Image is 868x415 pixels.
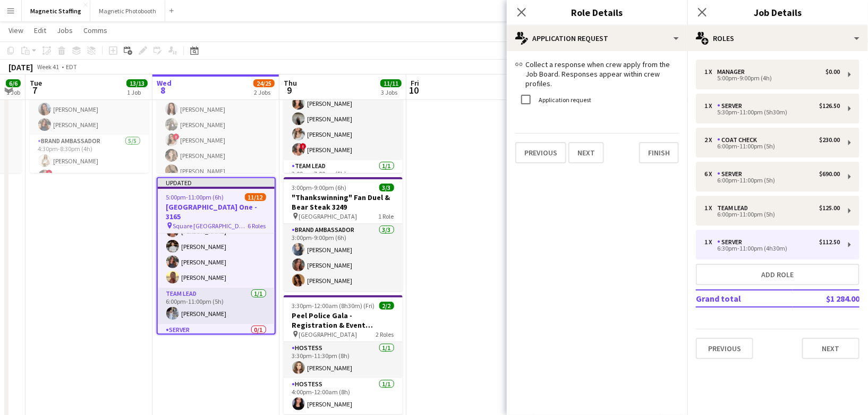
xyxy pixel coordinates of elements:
span: [GEOGRAPHIC_DATA] [299,212,358,220]
span: 5:00pm-11:00pm (6h) [166,193,224,201]
span: 10 [409,84,419,96]
div: $126.50 [819,102,840,110]
a: View [4,23,28,37]
td: $1 284.00 [793,290,860,307]
div: $112.50 [819,238,840,246]
h3: "Thankswinning" Fan Duel & Bear Steak 3249 [284,193,403,212]
span: Thu [284,78,297,88]
span: 11/11 [380,79,402,87]
app-job-card: Updated5:00pm-11:00pm (6h)11/12[GEOGRAPHIC_DATA] One - 3165 Square [GEOGRAPHIC_DATA]6 RolesServer... [157,177,276,335]
button: Previous [515,142,566,163]
div: Updated [158,178,275,187]
div: Server [717,170,746,178]
div: 2 Jobs [254,88,274,96]
span: Edit [34,26,46,35]
a: Edit [30,23,50,37]
div: 1 x [704,102,717,110]
app-card-role: Hostess1/13:30pm-11:30pm (8h)[PERSON_NAME] [284,342,403,378]
h3: [GEOGRAPHIC_DATA] One - 3165 [158,202,275,221]
div: 6:30pm-11:00pm (4h30m) [704,246,840,251]
span: ! [300,143,307,150]
h3: Role Details [507,5,687,19]
span: Week 41 [35,63,62,71]
span: Square [GEOGRAPHIC_DATA] [173,222,248,230]
span: 3:00pm-9:00pm (6h) [292,184,347,192]
span: 6 Roles [248,222,266,230]
div: $125.00 [819,204,840,212]
span: 11/12 [245,193,266,201]
div: 6:00pm-11:00pm (5h) [704,212,840,217]
app-card-role: Brand Ambassador3/33:00pm-9:00pm (6h)[PERSON_NAME][PERSON_NAME][PERSON_NAME] [284,224,403,291]
span: [GEOGRAPHIC_DATA] [299,330,358,338]
button: Next [568,142,604,163]
span: View [8,26,23,35]
div: 6:00pm-11:00pm (5h) [704,144,840,149]
div: 5:30pm-11:00pm (5h30m) [704,110,840,115]
div: 1 Job [6,88,20,96]
span: ! [173,134,180,140]
div: 1 Job [127,88,147,96]
h3: Peel Police Gala - Registration & Event Support (3111) [284,311,403,330]
button: Magnetic Staffing [22,1,90,21]
app-card-role: Brand Ambassador13/131:00pm-2:00pm (1h)[PERSON_NAME][PERSON_NAME][PERSON_NAME][PERSON_NAME]![PERS... [157,53,276,274]
button: Previous [696,338,753,359]
a: Comms [79,23,112,37]
div: 3 Jobs [381,88,401,96]
span: 9 [282,84,297,96]
div: 5:00pm-9:00pm (4h) [704,76,840,81]
div: EDT [66,63,77,71]
span: 24/25 [253,79,275,87]
span: Tue [30,78,42,88]
div: Team Lead [717,204,752,212]
app-card-role: Hostess1/14:00pm-12:00am (8h)[PERSON_NAME] [284,378,403,414]
h3: Job Details [687,5,868,19]
div: 1 x [704,68,717,76]
div: $690.00 [819,170,840,178]
div: $230.00 [819,136,840,144]
app-card-role: Team Lead5/51:30pm-5:30pm (4h)[PERSON_NAME][PERSON_NAME][PERSON_NAME][PERSON_NAME]![PERSON_NAME] [284,62,403,160]
button: Next [802,338,860,359]
span: 13/13 [126,79,148,87]
span: 2 Roles [376,330,394,338]
span: 3/3 [379,184,394,192]
p: Collect a response when crew apply from the Job Board. Responses appear within crew profiles. [515,60,679,89]
app-card-role: Brand Ambassador5/54:30pm-8:30pm (4h)[PERSON_NAME]![PERSON_NAME] [30,135,149,233]
button: Finish [639,142,679,163]
div: 1 x [704,204,717,212]
span: Comms [83,26,107,35]
div: 6:00pm-11:00pm (5h) [704,178,840,183]
label: Application request [537,95,591,103]
app-job-card: 3:00pm-9:00pm (6h)3/3"Thankswinning" Fan Duel & Bear Steak 3249 [GEOGRAPHIC_DATA]1 RoleBrand Amba... [284,177,403,291]
div: Server [717,102,746,110]
div: 6 x [704,170,717,178]
span: Jobs [57,26,73,35]
div: 1 x [704,238,717,246]
button: Magnetic Photobooth [90,1,165,21]
span: 6/6 [6,79,21,87]
div: Manager [717,68,749,76]
span: 7 [28,84,42,96]
app-card-role: Team Lead1/16:00pm-11:00pm (5h)[PERSON_NAME] [158,288,275,324]
app-job-card: 3:30pm-12:00am (8h30m) (Fri)2/2Peel Police Gala - Registration & Event Support (3111) [GEOGRAPHIC... [284,295,403,414]
app-card-role: Server0/16:30pm-11:00pm (4h30m) [158,324,275,360]
span: 3:30pm-12:00am (8h30m) (Fri) [292,302,375,310]
div: $0.00 [826,68,840,76]
button: Add role [696,264,860,285]
div: Server [717,238,746,246]
span: Fri [411,78,419,88]
span: 1 Role [379,212,394,220]
span: Wed [157,78,172,88]
div: 2 x [704,136,717,144]
span: ! [46,170,53,176]
span: 8 [155,84,172,96]
app-card-role: Team Lead1/12:00pm-7:00pm (5h) [284,160,403,196]
div: [DATE] [8,62,33,72]
div: Roles [687,26,868,51]
td: Grand total [696,290,793,307]
span: 2/2 [379,302,394,310]
div: Application Request [507,26,687,51]
div: Coat Check [717,136,761,144]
